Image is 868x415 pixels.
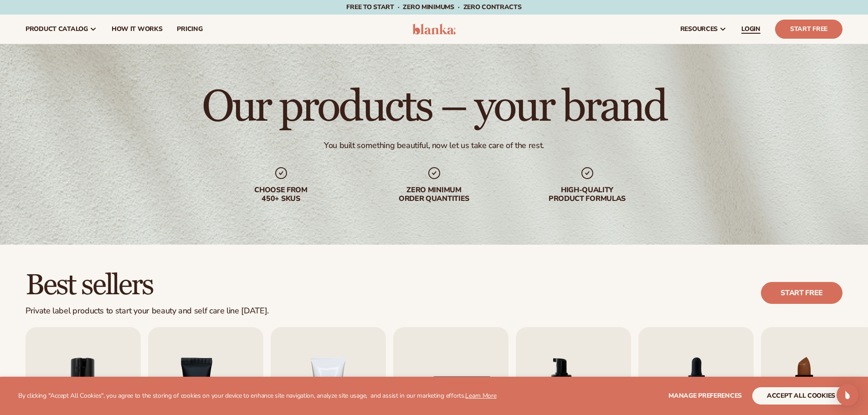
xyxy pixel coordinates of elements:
[26,270,269,301] h2: Best sellers
[324,140,544,151] div: You built something beautiful, now let us take care of the rest.
[761,282,842,304] a: Start free
[741,26,760,33] span: LOGIN
[18,392,497,400] p: By clicking "Accept All Cookies", you agree to the storing of cookies on your device to enhance s...
[26,306,269,316] div: Private label products to start your beauty and self care line [DATE].
[223,186,339,203] div: Choose from 450+ Skus
[26,26,88,33] span: product catalog
[18,15,104,44] a: product catalog
[412,24,456,35] img: logo
[169,15,210,44] a: pricing
[680,26,718,33] span: resources
[775,20,842,39] a: Start Free
[346,3,521,11] span: Free to start · ZERO minimums · ZERO contracts
[673,15,734,44] a: resources
[668,391,742,400] span: Manage preferences
[734,15,768,44] a: LOGIN
[529,186,646,203] div: High-quality product formulas
[112,26,163,33] span: How It Works
[376,186,493,203] div: Zero minimum order quantities
[668,387,742,405] button: Manage preferences
[837,384,858,406] div: Open Intercom Messenger
[177,26,202,33] span: pricing
[465,391,496,400] a: Learn More
[104,15,170,44] a: How It Works
[202,86,666,129] h1: Our products – your brand
[752,387,850,405] button: accept all cookies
